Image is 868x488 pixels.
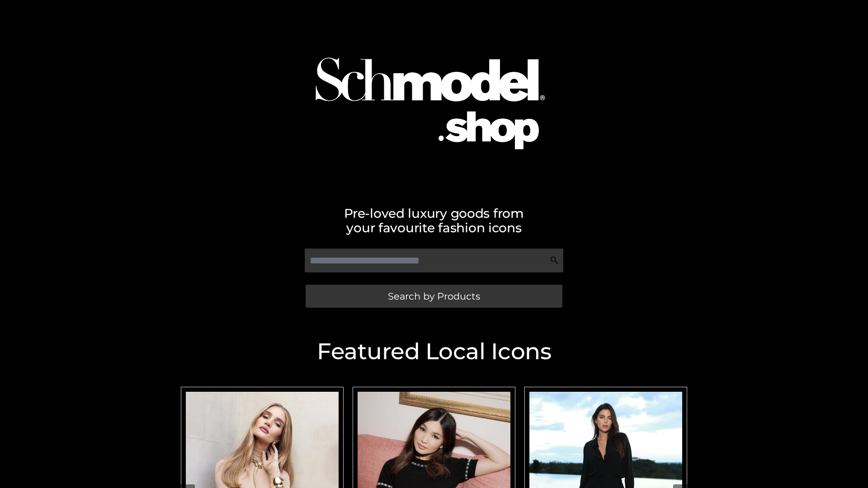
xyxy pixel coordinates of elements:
span: Search by Products [388,291,480,301]
img: Search Icon [550,256,559,265]
a: Search by Products [306,285,562,308]
h2: Pre-loved luxury goods from your favourite fashion icons [176,206,692,235]
h2: Featured Local Icons​ [176,340,692,363]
